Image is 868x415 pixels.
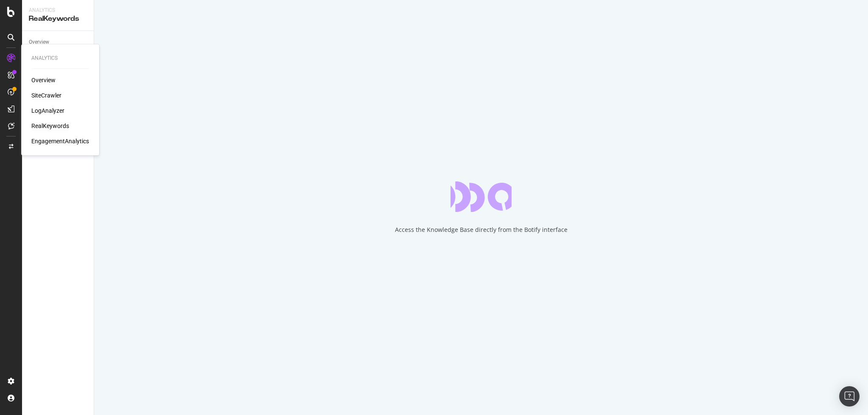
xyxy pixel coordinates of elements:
div: Overview [29,38,49,47]
a: Overview [31,76,56,84]
a: LogAnalyzer [31,106,64,115]
div: animation [451,181,512,212]
div: Open Intercom Messenger [839,386,860,407]
a: SiteCrawler [31,91,61,100]
div: RealKeywords [29,14,87,24]
a: EngagementAnalytics [31,137,89,145]
a: RealKeywords [31,122,69,130]
a: Overview [29,38,88,47]
div: Analytics [31,55,89,62]
div: Access the Knowledge Base directly from the Botify interface [395,226,568,234]
div: Analytics [29,7,87,14]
